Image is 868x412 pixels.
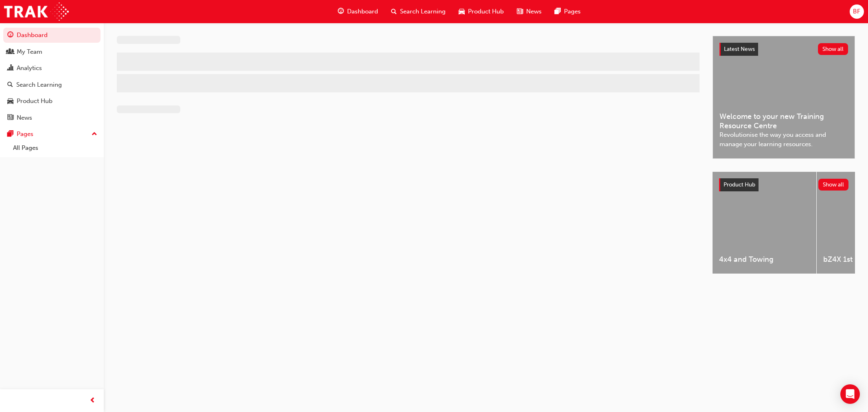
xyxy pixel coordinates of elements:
span: prev-icon [90,396,96,406]
a: guage-iconDashboard [331,3,385,20]
button: Show all [818,179,849,191]
span: chart-icon [7,65,13,72]
a: Dashboard [3,28,101,43]
span: search-icon [7,81,13,89]
span: Pages [564,7,581,16]
a: Analytics [3,61,101,76]
a: 4x4 and Towing [713,172,816,274]
a: Product Hub [3,94,101,109]
span: car-icon [7,98,13,105]
span: Welcome to your new Training Resource Centre [719,112,848,130]
span: Search Learning [400,7,446,16]
a: search-iconSearch Learning [385,3,452,20]
span: BF [853,7,860,16]
span: Dashboard [347,7,378,16]
span: News [526,7,542,16]
button: Pages [3,127,101,142]
span: 4x4 and Towing [719,255,810,264]
span: up-icon [92,129,97,140]
button: BF [850,4,864,19]
span: Product Hub [724,181,755,188]
a: Search Learning [3,77,101,92]
span: car-icon [459,7,465,17]
div: Analytics [17,64,42,73]
a: Latest NewsShow all [719,43,848,56]
div: My Team [17,47,42,57]
button: Show all [818,43,848,55]
span: guage-icon [338,7,344,17]
a: news-iconNews [510,3,548,20]
div: Search Learning [16,80,62,90]
span: people-icon [7,48,13,56]
a: car-iconProduct Hub [452,3,510,20]
a: All Pages [10,142,101,154]
span: pages-icon [7,131,13,138]
a: Product HubShow all [719,178,848,191]
div: Product Hub [17,96,52,106]
div: News [17,113,32,123]
span: news-icon [517,7,523,17]
span: search-icon [391,7,397,17]
img: Trak [4,2,69,21]
span: news-icon [7,114,13,122]
span: Revolutionise the way you access and manage your learning resources. [719,130,848,149]
a: pages-iconPages [548,3,587,20]
a: News [3,110,101,125]
a: Latest NewsShow allWelcome to your new Training Resource CentreRevolutionise the way you access a... [713,36,855,159]
a: My Team [3,44,101,59]
span: Latest News [724,46,755,53]
span: Product Hub [468,7,504,16]
div: Open Intercom Messenger [840,384,860,404]
span: pages-icon [555,7,561,17]
div: Pages [17,129,33,139]
button: DashboardMy TeamAnalyticsSearch LearningProduct HubNews [3,26,101,127]
span: guage-icon [7,32,13,39]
